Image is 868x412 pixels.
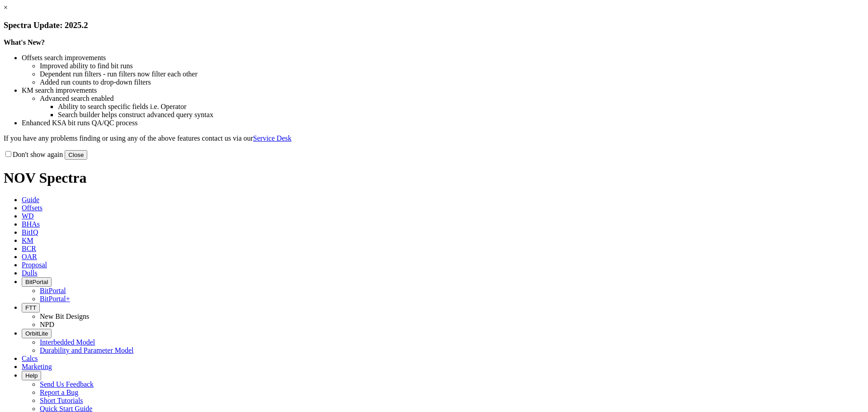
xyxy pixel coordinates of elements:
span: Help [25,372,38,379]
span: BCR [22,245,36,252]
span: Dulls [22,269,38,277]
a: Service Desk [253,134,292,142]
li: Advanced search enabled [40,95,864,103]
a: BitPortal [40,287,66,294]
span: OAR [22,253,37,260]
a: BitPortal+ [40,295,70,303]
li: Offsets search improvements [22,54,864,62]
span: Proposal [22,261,47,269]
span: WD [22,212,34,220]
a: NPD [40,321,54,328]
span: BitIQ [22,228,38,236]
li: Dependent run filters - run filters now filter each other [40,70,864,78]
li: Improved ability to find bit runs [40,62,864,70]
li: KM search improvements [22,86,864,95]
li: Added run counts to drop-down filters [40,78,864,86]
a: Short Tutorials [40,397,83,404]
span: OrbitLite [25,330,48,337]
a: × [4,4,8,11]
span: Marketing [22,363,52,370]
a: Report a Bug [40,388,78,396]
span: BitPortal [25,279,48,285]
li: Search builder helps construct advanced query syntax [58,111,864,119]
a: Durability and Parameter Model [40,346,134,354]
a: Interbedded Model [40,338,95,346]
a: New Bit Designs [40,313,89,320]
h1: NOV Spectra [4,170,864,186]
a: Send Us Feedback [40,380,94,388]
li: Ability to search specific fields i.e. Operator [58,103,864,111]
h3: Spectra Update: 2025.2 [4,20,864,30]
span: BHAs [22,220,40,228]
span: Guide [22,196,39,204]
span: Offsets [22,204,42,212]
input: Don't show again [5,151,11,157]
p: If you have any problems finding or using any of the above features contact us via our [4,134,864,142]
span: FTT [25,304,36,311]
label: Don't show again [4,151,63,158]
li: Enhanced KSA bit runs QA/QC process [22,119,864,127]
span: Calcs [22,355,38,362]
span: KM [22,237,33,244]
strong: What's New? [4,38,45,46]
button: Close [65,150,87,160]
